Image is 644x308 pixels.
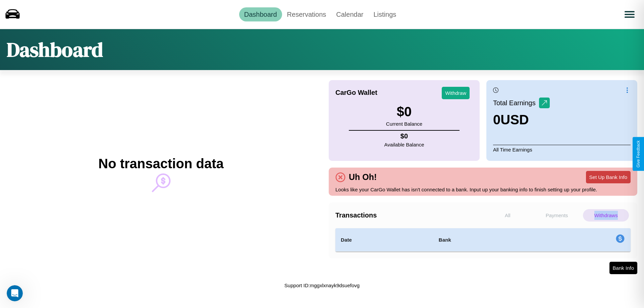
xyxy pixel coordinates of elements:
[442,87,470,99] button: Withdraw
[341,236,428,244] h4: Date
[7,36,103,63] h1: Dashboard
[586,171,631,183] button: Set Up Bank Info
[284,281,360,290] p: Support ID: mggxlxnayk9dsuefovg
[636,140,641,168] div: Give Feedback
[485,209,531,222] p: All
[609,262,637,274] button: Bank Info
[239,7,282,21] a: Dashboard
[345,172,380,182] h4: Uh Oh!
[620,5,639,24] button: Open menu
[583,209,629,222] p: Withdraws
[493,112,550,127] h3: 0 USD
[331,7,368,21] a: Calendar
[335,228,631,252] table: simple table
[368,7,401,21] a: Listings
[493,97,539,109] p: Total Earnings
[335,89,377,97] h4: CarGo Wallet
[439,236,532,244] h4: Bank
[98,156,223,171] h2: No transaction data
[335,211,483,219] h4: Transactions
[534,209,580,222] p: Payments
[282,7,331,21] a: Reservations
[384,140,424,149] p: Available Balance
[335,185,631,194] p: Looks like your CarGo Wallet has isn't connected to a bank. Input up your banking info to finish ...
[384,132,424,140] h4: $ 0
[493,145,631,154] p: All Time Earnings
[386,119,422,128] p: Current Balance
[386,104,422,119] h3: $ 0
[7,285,23,301] iframe: Intercom live chat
